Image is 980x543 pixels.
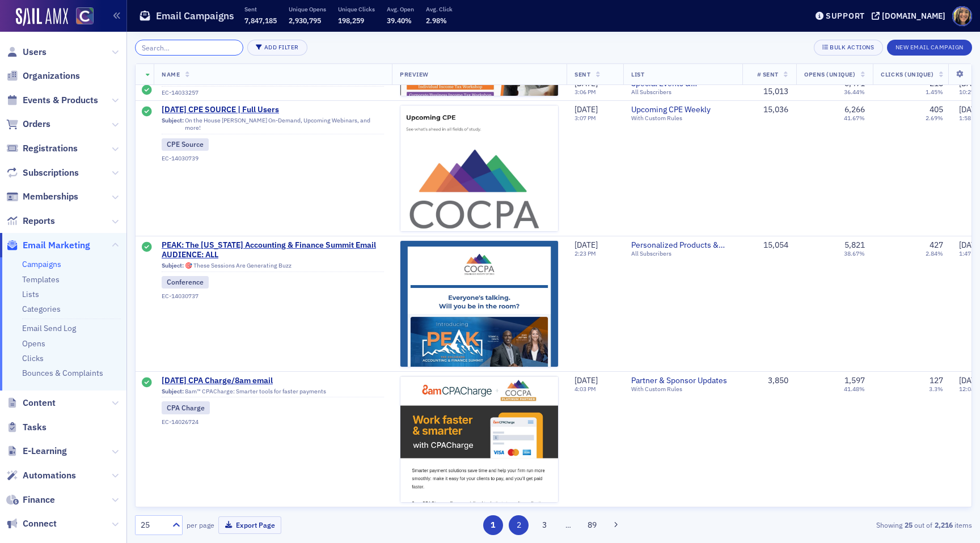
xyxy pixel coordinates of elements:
[575,375,598,385] span: [DATE]
[750,86,788,96] div: 15,013
[631,250,734,257] div: All Subscribers
[575,385,596,393] time: 4:03 PM
[701,520,972,530] div: Showing out of items
[142,107,152,118] div: Sent
[631,376,734,386] a: Partner & Sponsor Updates
[76,7,94,25] img: SailAMX
[814,40,882,56] button: Bulk Actions
[6,239,90,252] a: Email Marketing
[926,250,943,257] div: 2.84%
[23,142,78,155] span: Registrations
[844,89,865,96] div: 36.44%
[16,8,68,26] img: SailAMX
[844,105,865,115] div: 6,266
[6,190,78,203] a: Memberships
[6,94,98,107] a: Events & Products
[23,421,47,434] span: Tasks
[142,242,152,253] div: Sent
[6,46,47,58] a: Users
[22,323,76,333] a: Email Send Log
[560,520,576,530] span: …
[23,94,98,107] span: Events & Products
[162,240,384,260] span: PEAK: The [US_STATE] Accounting & Finance Summit Email AUDIENCE: ALL
[162,388,184,395] span: Subject:
[509,515,529,535] button: 2
[6,118,50,130] a: Orders
[882,11,945,21] div: [DOMAIN_NAME]
[575,104,598,114] span: [DATE]
[22,338,45,349] a: Opens
[162,388,384,398] div: 8am™ CPACharge: Smarter tools for faster payments
[400,70,429,78] span: Preview
[930,105,943,115] div: 405
[631,114,734,122] div: With Custom Rules
[926,89,943,96] div: 1.45%
[23,469,76,482] span: Automations
[23,494,55,506] span: Finance
[23,46,47,58] span: Users
[244,5,277,13] p: Sent
[162,117,384,134] div: On the House [PERSON_NAME] On-Demand, Upcoming Webinars, and more!
[575,240,598,250] span: [DATE]
[426,16,447,25] span: 2.98%
[926,114,943,122] div: 2.69%
[426,5,453,13] p: Avg. Click
[162,105,384,115] a: [DATE] CPE SOURCE | Full Users
[6,445,67,457] a: E-Learning
[902,520,914,530] strong: 25
[582,515,602,535] button: 89
[6,469,76,482] a: Automations
[483,515,503,535] button: 1
[929,385,943,393] div: 3.3%
[142,85,152,96] div: Sent
[162,276,209,289] div: Conference
[22,274,60,285] a: Templates
[930,240,943,251] div: 427
[631,240,734,251] a: Personalized Products & Events
[930,376,943,386] div: 127
[575,114,596,122] time: 3:07 PM
[6,421,47,434] a: Tasks
[23,70,80,82] span: Organizations
[162,262,184,269] span: Subject:
[23,239,90,252] span: Email Marketing
[23,190,78,203] span: Memberships
[218,516,281,534] button: Export Page
[6,167,79,179] a: Subscriptions
[887,41,972,52] a: New Email Campaign
[387,5,414,13] p: Avg. Open
[387,16,412,25] span: 39.40%
[244,16,277,25] span: 7,847,185
[23,215,55,227] span: Reports
[142,377,152,389] div: Sent
[6,494,55,506] a: Finance
[631,105,734,115] span: Upcoming CPE Weekly
[162,89,384,96] div: EC-14033257
[289,5,326,13] p: Unique Opens
[6,215,55,227] a: Reports
[535,515,555,535] button: 3
[162,418,384,426] div: EC-14026724
[162,70,180,78] span: Name
[247,40,307,56] button: Add Filter
[162,117,184,131] span: Subject:
[844,376,865,386] div: 1,597
[22,353,44,363] a: Clicks
[575,88,596,96] time: 3:06 PM
[830,44,874,50] div: Bulk Actions
[631,385,734,393] div: With Custom Rules
[631,89,734,96] div: All Subscribers
[23,167,79,179] span: Subscriptions
[804,70,855,78] span: Opens (Unique)
[826,11,865,21] div: Support
[187,520,214,530] label: per page
[23,445,67,457] span: E-Learning
[575,249,596,257] time: 2:23 PM
[844,114,865,122] div: 41.67%
[6,517,57,530] a: Connect
[135,40,243,56] input: Search…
